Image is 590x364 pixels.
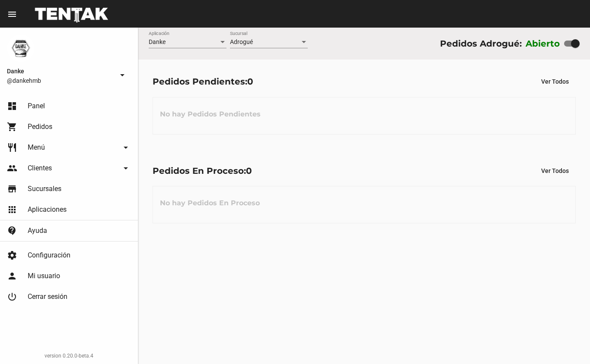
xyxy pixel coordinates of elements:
[28,251,70,260] span: Configuración
[28,292,67,301] span: Cerrar sesión
[534,163,576,179] button: Ver Todos
[440,37,522,50] div: Pedidos Adrogué:
[28,226,47,235] span: Ayuda
[7,184,17,194] mat-icon: store
[153,164,252,178] div: Pedidos En Proceso:
[121,142,131,153] mat-icon: arrow_drop_down
[28,122,52,131] span: Pedidos
[7,66,114,76] span: Danke
[7,250,17,260] mat-icon: settings
[7,35,35,62] img: 1d4517d0-56da-456b-81f5-6111ccf01445.png
[7,351,131,360] div: version 0.20.0-beta.4
[7,122,17,132] mat-icon: shopping_cart
[149,38,166,45] span: Danke
[534,74,576,89] button: Ver Todos
[28,272,60,280] span: Mi usuario
[121,163,131,173] mat-icon: arrow_drop_down
[554,329,581,355] iframe: chat widget
[7,226,17,236] mat-icon: contact_support
[541,78,569,85] span: Ver Todos
[7,76,114,85] span: @dankehmb
[7,142,17,153] mat-icon: restaurant
[247,76,253,87] span: 0
[7,163,17,173] mat-icon: people
[230,38,253,45] span: Adrogué
[246,166,252,176] span: 0
[153,101,268,127] h3: No hay Pedidos Pendientes
[153,190,267,216] h3: No hay Pedidos En Proceso
[7,271,17,281] mat-icon: person
[28,205,67,214] span: Aplicaciones
[28,102,45,110] span: Panel
[541,167,569,174] span: Ver Todos
[28,185,61,193] span: Sucursales
[7,292,17,302] mat-icon: power_settings_new
[153,75,253,88] div: Pedidos Pendientes:
[28,143,45,152] span: Menú
[28,164,52,173] span: Clientes
[7,204,17,215] mat-icon: apps
[117,70,128,80] mat-icon: arrow_drop_down
[7,9,17,19] mat-icon: menu
[7,101,17,111] mat-icon: dashboard
[526,37,560,50] label: Abierto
